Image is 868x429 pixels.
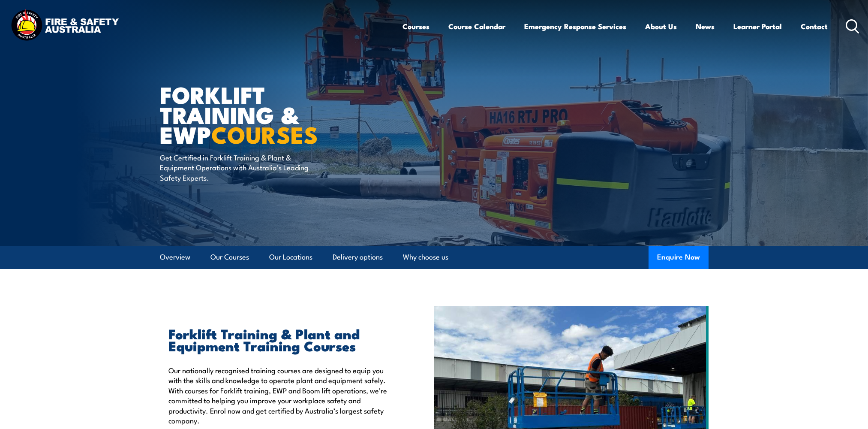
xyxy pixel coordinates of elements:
a: Overview [160,246,190,269]
a: Our Locations [269,246,312,269]
a: Course Calendar [448,15,505,38]
a: Courses [402,15,429,38]
p: Get Certified in Forklift Training & Plant & Equipment Operations with Australia’s Leading Safety... [160,152,316,182]
a: Our Courses [210,246,249,269]
h2: Forklift Training & Plant and Equipment Training Courses [168,327,395,351]
h1: Forklift Training & EWP [160,84,372,144]
a: News [696,15,715,38]
a: About Us [645,15,677,38]
a: Emergency Response Services [524,15,626,38]
a: Delivery options [333,246,383,269]
a: Learner Portal [733,15,782,38]
a: Why choose us [403,246,448,269]
a: Contact [801,15,828,38]
button: Enquire Now [649,246,709,269]
p: Our nationally recognised training courses are designed to equip you with the skills and knowledg... [168,365,395,425]
strong: COURSES [211,116,318,151]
